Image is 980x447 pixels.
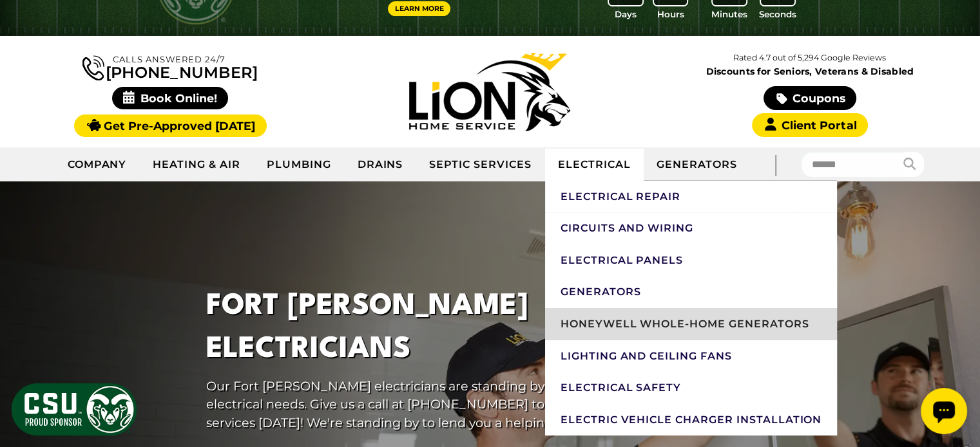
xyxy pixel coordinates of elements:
[545,276,838,308] a: Generators
[74,114,267,137] a: Get Pre-Approved [DATE]
[112,87,229,109] span: Book Online!
[545,372,838,404] a: Electrical Safety
[409,53,570,131] img: Lion Home Service
[206,285,675,371] h1: Fort [PERSON_NAME] Electricians
[657,8,684,21] span: Hours
[750,147,802,181] div: |
[345,149,417,181] a: Drains
[388,1,451,16] a: Learn More
[140,149,253,181] a: Heating & Air
[650,51,970,65] p: Rated 4.7 out of 5,294 Google Reviews
[545,149,644,181] a: Electrical
[752,113,868,137] a: Client Portal
[10,381,139,437] img: CSU Sponsor Badge
[615,8,637,21] span: Days
[545,181,838,213] a: Electrical Repair
[545,340,838,372] a: Lighting And Ceiling Fans
[653,67,967,76] span: Discounts for Seniors, Veterans & Disabled
[82,53,258,80] a: [PHONE_NUMBER]
[764,86,856,110] a: Coupons
[711,8,747,21] span: Minutes
[416,149,544,181] a: Septic Services
[545,404,838,436] a: Electric Vehicle Charger Installation
[759,8,796,21] span: Seconds
[254,149,345,181] a: Plumbing
[644,149,750,181] a: Generators
[545,212,838,244] a: Circuits And Wiring
[5,5,52,51] div: Open chat widget
[206,377,675,432] p: Our Fort [PERSON_NAME] electricians are standing by for all of your home electrical needs. Give u...
[545,244,838,277] a: Electrical Panels
[55,149,140,181] a: Company
[545,308,838,340] a: Honeywell Whole-Home Generators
